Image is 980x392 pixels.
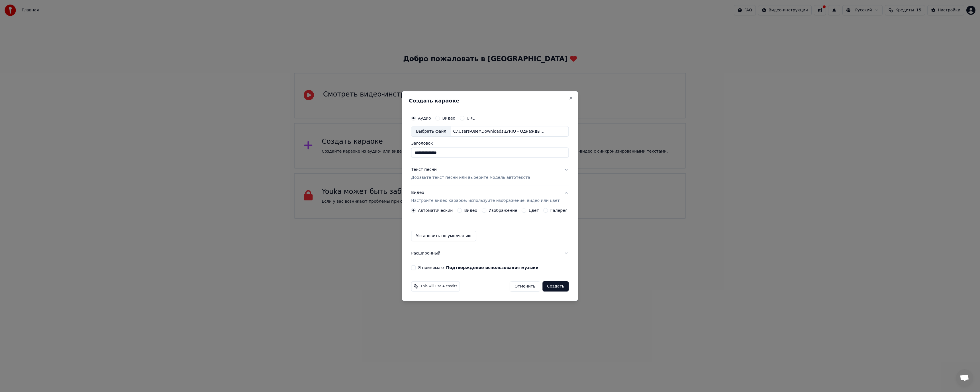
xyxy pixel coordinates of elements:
p: Добавьте текст песни или выберите модель автотекста [411,175,530,181]
label: Изображение [489,208,517,212]
label: Видео [442,116,455,120]
label: Цвет [529,208,539,212]
label: Аудио [418,116,431,120]
div: ВидеоНастройте видео караоке: используйте изображение, видео или цвет [411,208,569,246]
label: Видео [464,208,477,212]
button: Создать [542,281,569,292]
p: Настройте видео караоке: используйте изображение, видео или цвет [411,198,560,204]
h2: Создать караоке [409,98,571,103]
button: Отменить [510,281,540,292]
label: Заголовок [411,141,569,145]
div: Выбрать файл [411,126,451,137]
label: Я принимаю [418,266,538,270]
label: URL [467,116,475,120]
button: Я принимаю [446,266,538,270]
div: C:\Users\User\Downloads\LYRIQ - Однажды.mp3 [451,129,548,134]
button: Текст песниДобавьте текст песни или выберите модель автотекста [411,163,569,185]
label: Галерея [550,208,568,212]
div: Видео [411,190,560,204]
button: Расширенный [411,246,569,261]
div: Текст песни [411,167,437,173]
label: Автоматический [418,208,453,212]
button: Установить по умолчанию [411,231,476,241]
span: This will use 4 credits [420,284,457,289]
button: ВидеоНастройте видео караоке: используйте изображение, видео или цвет [411,186,569,208]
